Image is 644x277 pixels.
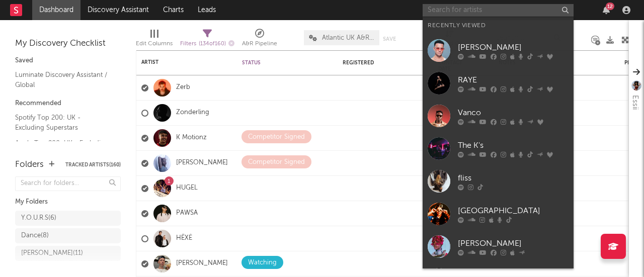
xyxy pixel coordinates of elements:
a: Vanco [423,100,574,132]
div: [PERSON_NAME] ( 11 ) [21,247,83,259]
button: 12 [603,6,610,14]
a: Zonderling [176,109,209,117]
input: Search for artists [423,4,574,17]
div: Essii [629,95,641,110]
a: HËXĖ [176,234,192,243]
div: Vanco [458,107,569,119]
div: Watching [248,257,277,269]
a: K Motionz [176,134,207,142]
div: [GEOGRAPHIC_DATA] [458,205,569,217]
div: Dance ( 8 ) [21,230,49,242]
a: Spotify Top 200: UK - Excluding Superstars [15,112,111,133]
div: Saved [15,55,121,67]
div: My Discovery Checklist [15,38,121,50]
div: Artist [141,59,217,65]
div: Filters(134 of 160) [180,25,234,54]
a: [PERSON_NAME](11) [15,246,121,261]
div: Competitor Signed [248,131,305,143]
a: [PERSON_NAME] [423,34,574,67]
button: Tracked Artists(160) [65,162,121,167]
div: Edit Columns [136,38,173,50]
a: PAWSA [176,209,198,218]
div: Folders [15,159,44,171]
button: Save [383,36,396,42]
a: Zerb [176,83,190,92]
div: Status [242,60,307,66]
span: Atlantic UK A&R Pipeline [322,35,374,41]
a: Dance(8) [15,228,121,243]
a: [PERSON_NAME] [423,230,574,263]
a: [PERSON_NAME] [176,159,228,167]
div: Edit Columns [136,25,173,54]
span: ( 134 of 160 ) [199,41,226,47]
div: Registered [343,60,403,66]
div: [PERSON_NAME] [458,41,569,53]
div: 12 [606,3,614,10]
a: The K's [423,132,574,165]
div: [PERSON_NAME] [458,237,569,249]
a: HUGEL [176,184,198,193]
div: Y.O.U.R.S ( 6 ) [21,212,56,224]
a: [GEOGRAPHIC_DATA] [423,198,574,230]
div: My Folders [15,196,121,208]
div: fliss [458,172,569,184]
a: RAYE [423,67,574,100]
div: The K's [458,139,569,151]
a: Apple Top 200: UK - Excluding Superstars [15,138,111,158]
a: Luminate Discovery Assistant / Global [15,69,111,90]
div: A&R Pipeline [242,38,277,50]
div: Recently Viewed [428,20,569,32]
input: Search for folders... [15,176,121,191]
a: Y.O.U.R.S(6) [15,211,121,226]
div: Competitor Signed [248,156,305,168]
div: RAYE [458,74,569,86]
a: [PERSON_NAME] [176,259,228,268]
a: fliss [423,165,574,198]
div: A&R Pipeline [242,25,277,54]
div: Recommended [15,98,121,110]
div: Filters [180,38,234,50]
